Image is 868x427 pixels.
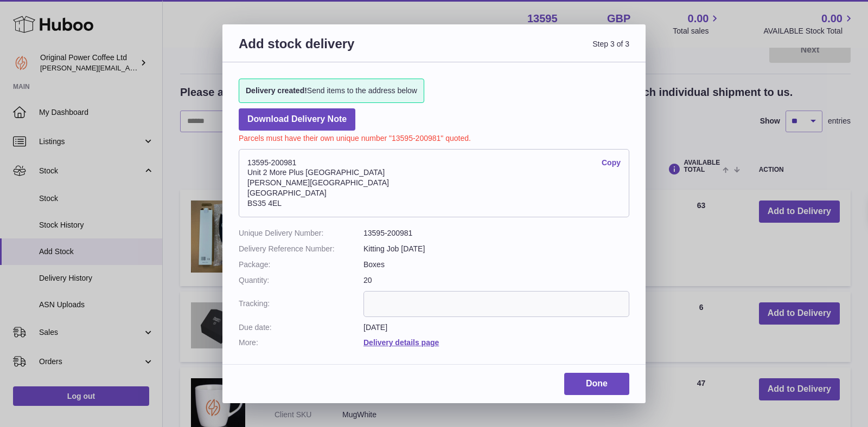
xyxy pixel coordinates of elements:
dt: Tracking: [239,291,363,317]
a: Delivery details page [363,338,439,347]
p: Parcels must have their own unique number "13595-200981" quoted. [239,131,629,144]
dt: More: [239,338,363,348]
dd: 13595-200981 [363,228,629,238]
a: Download Delivery Note [239,108,355,131]
h3: Add stock delivery [239,35,434,65]
dt: Package: [239,260,363,270]
dd: 20 [363,275,629,286]
a: Done [564,373,629,395]
dd: Kitting Job [DATE] [363,244,629,254]
strong: Delivery created! [246,86,307,95]
span: Send items to the address below [246,86,417,96]
dt: Unique Delivery Number: [239,228,363,238]
dd: [DATE] [363,322,629,333]
dt: Due date: [239,322,363,333]
a: Copy [602,158,621,168]
dt: Quantity: [239,275,363,286]
span: Step 3 of 3 [434,35,629,65]
dd: Boxes [363,260,629,270]
address: 13595-200981 Unit 2 More Plus [GEOGRAPHIC_DATA] [PERSON_NAME][GEOGRAPHIC_DATA] [GEOGRAPHIC_DATA] ... [239,149,629,217]
dt: Delivery Reference Number: [239,244,363,254]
